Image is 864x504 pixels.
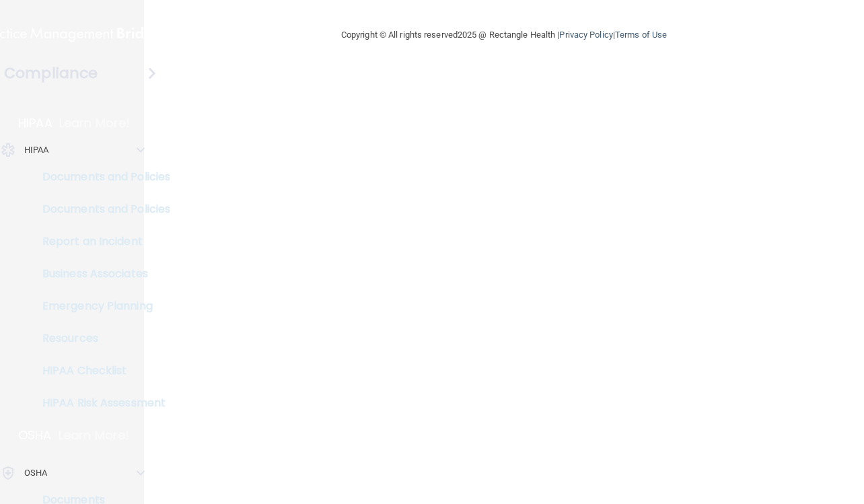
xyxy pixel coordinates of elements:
[59,115,131,131] p: Learn More!
[9,364,192,377] p: HIPAA Checklist
[9,203,192,216] p: Documents and Policies
[615,30,667,40] a: Terms of Use
[9,267,192,281] p: Business Associates
[24,142,49,158] p: HIPAA
[9,235,192,248] p: Report an Incident
[59,427,130,443] p: Learn More!
[24,465,47,481] p: OSHA
[559,30,612,40] a: Privacy Policy
[9,332,192,345] p: Resources
[9,170,192,184] p: Documents and Policies
[4,64,98,83] h4: Compliance
[258,13,750,57] div: Copyright © All rights reserved 2025 @ Rectangle Health | |
[9,396,192,410] p: HIPAA Risk Assessment
[9,299,192,313] p: Emergency Planning
[18,115,52,131] p: HIPAA
[18,427,52,443] p: OSHA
